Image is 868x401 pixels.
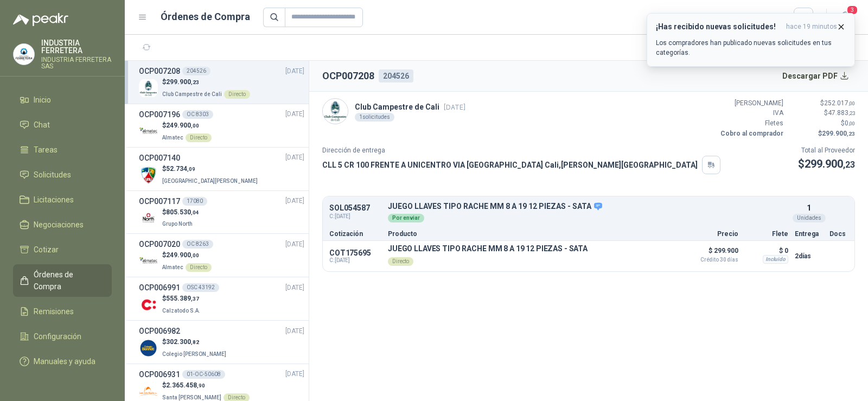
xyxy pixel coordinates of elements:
[745,231,788,237] p: Flete
[139,282,180,294] h3: OCP006991
[139,382,158,401] img: Company Logo
[182,370,225,379] div: 01-OC-50608
[197,383,205,389] span: ,90
[656,38,846,58] p: Los compradores han publicado nuevas solicitudes en tus categorías.
[139,65,304,99] a: OCP007208204526[DATE] Company Logo$299.900,23Club Campestre de CaliDirecto
[329,231,381,237] p: Cotización
[162,77,250,87] p: $
[34,194,74,206] span: Licitaciones
[807,202,811,214] p: 1
[139,252,158,271] img: Company Logo
[186,263,212,272] div: Directo
[182,197,207,206] div: 17080
[139,195,304,230] a: OCP00711717080[DATE] Company Logo$805.530,04Grupo North
[139,166,158,184] img: Company Logo
[285,109,304,119] span: [DATE]
[790,98,855,109] p: $
[224,90,250,99] div: Directo
[34,144,58,156] span: Tareas
[790,118,855,129] p: $
[13,13,68,26] img: Logo peakr
[191,123,199,129] span: ,00
[162,308,200,314] span: Calzatodo S.A.
[388,202,788,212] p: JUEGO LLAVES TIPO RACHE MM 8 A 19 12 PIEZAS - SATA
[13,214,112,235] a: Negociaciones
[139,79,158,98] img: Company Logo
[162,120,212,131] p: $
[41,39,112,54] p: INDUSTRIA FERRETERA
[166,165,195,173] span: 52.734
[795,250,823,263] p: 2 días
[162,351,226,357] span: Colegio [PERSON_NAME]
[166,295,199,302] span: 555.389
[322,159,698,171] p: CLL 5 CR 100 FRENTE A UNICENTRO VIA [GEOGRAPHIC_DATA] Cali , [PERSON_NAME][GEOGRAPHIC_DATA]
[846,5,858,15] span: 3
[13,351,112,372] a: Manuales y ayuda
[684,231,738,237] p: Precio
[166,381,205,389] span: 2.365.458
[191,296,199,302] span: ,37
[162,294,202,304] p: $
[329,204,381,212] p: SOL054587
[656,22,782,31] h3: ¡Has recibido nuevas solicitudes!
[355,113,394,122] div: 1 solicitudes
[191,79,199,85] span: ,23
[718,129,783,139] p: Cobro al comprador
[828,109,855,117] span: 47.883
[793,214,826,222] div: Unidades
[13,114,112,135] a: Chat
[13,139,112,160] a: Tareas
[34,355,95,367] span: Manuales y ayuda
[162,91,222,97] span: Club Campestre de Cali
[322,145,720,156] p: Dirección de entrega
[285,66,304,77] span: [DATE]
[139,152,304,186] a: OCP007140[DATE] Company Logo$52.734,09[GEOGRAPHIC_DATA][PERSON_NAME]
[162,164,260,174] p: $
[34,330,81,342] span: Configuración
[182,283,219,292] div: OSC 43192
[139,208,158,227] img: Company Logo
[13,189,112,210] a: Licitaciones
[139,152,180,164] h3: OCP007140
[166,78,199,86] span: 299.900
[647,13,855,67] button: ¡Has recibido nuevas solicitudes!hace 19 minutos Los compradores han publicado nuevas solicitudes...
[388,214,424,222] div: Por enviar
[13,164,112,185] a: Solicitudes
[162,135,183,141] span: Almatec
[182,240,213,249] div: OC 8263
[166,208,199,216] span: 805.530
[745,244,788,257] p: $ 0
[13,301,112,322] a: Remisiones
[139,368,180,380] h3: OCP006931
[187,166,195,172] span: ,09
[34,219,84,231] span: Negociaciones
[763,255,788,264] div: Incluido
[139,295,158,314] img: Company Logo
[388,244,588,253] p: JUEGO LLAVES TIPO RACHE MM 8 A 19 12 PIEZAS - SATA
[824,99,855,107] span: 252.017
[34,269,101,292] span: Órdenes de Compra
[822,130,855,137] span: 299.900
[162,207,199,218] p: $
[166,338,199,346] span: 302.300
[162,178,258,184] span: [GEOGRAPHIC_DATA][PERSON_NAME]
[795,231,823,237] p: Entrega
[13,326,112,347] a: Configuración
[285,239,304,250] span: [DATE]
[805,157,855,170] span: 299.900
[182,110,213,119] div: OC 8303
[139,282,304,316] a: OCP006991OSC 43192[DATE] Company Logo$555.389,37Calzatodo S.A.
[718,118,783,129] p: Fletes
[162,380,250,391] p: $
[139,325,180,337] h3: OCP006982
[162,337,228,347] p: $
[329,249,381,257] p: COT175695
[798,156,855,173] p: $
[166,251,199,259] span: 249.900
[786,22,837,31] span: hace 19 minutos
[162,221,193,227] span: Grupo North
[166,122,199,129] span: 249.900
[139,195,180,207] h3: OCP007117
[285,283,304,293] span: [DATE]
[379,69,413,82] div: 204526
